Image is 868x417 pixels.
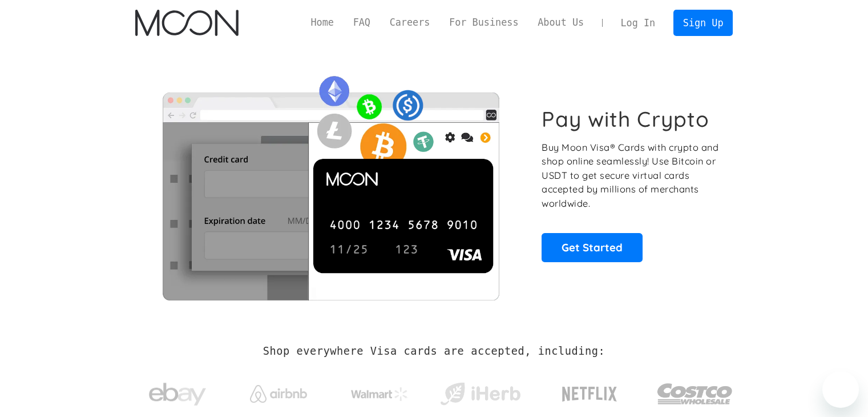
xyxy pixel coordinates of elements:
a: Careers [380,15,439,30]
img: Moon Cards let you spend your crypto anywhere Visa is accepted. [135,68,526,300]
a: iHerb [438,368,523,415]
a: Netflix [539,368,641,414]
img: iHerb [438,379,523,409]
a: Walmart [337,376,422,407]
img: Airbnb [250,385,307,403]
p: Buy Moon Visa® Cards with crypto and shop online seamlessly! Use Bitcoin or USDT to get secure vi... [542,141,720,211]
iframe: Button to launch messaging window [822,371,859,408]
h1: Pay with Crypto [542,106,709,132]
img: ebay [149,376,206,412]
a: Log In [611,10,665,35]
a: Home [301,15,344,30]
img: Moon Logo [135,10,239,36]
a: About Us [528,15,594,30]
img: Netflix [561,380,618,408]
a: FAQ [344,15,380,30]
h2: Shop everywhere Visa cards are accepted, including: [263,345,605,358]
a: Airbnb [236,374,321,408]
a: home [135,10,239,36]
img: Walmart [351,387,408,401]
a: For Business [439,15,528,30]
img: Costco [657,372,733,415]
a: Sign Up [673,10,733,35]
a: Get Started [542,233,643,262]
